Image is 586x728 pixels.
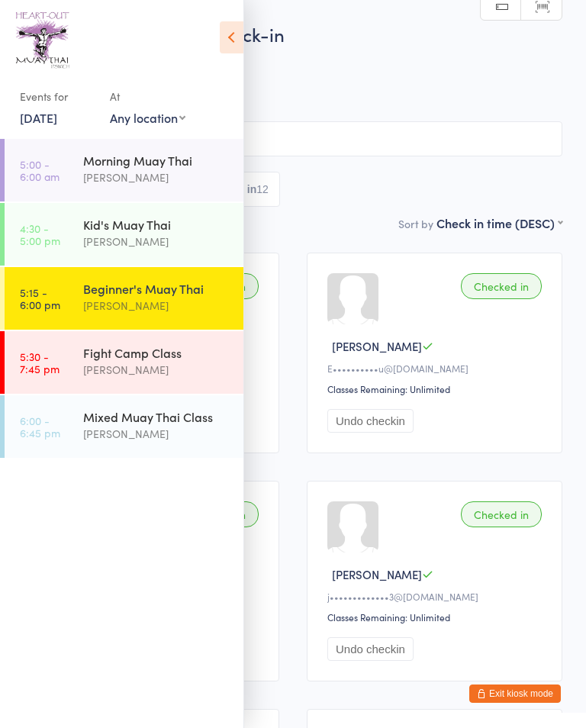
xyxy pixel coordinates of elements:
span: [DATE] 5:15pm [24,54,539,69]
div: Classes Remaining: Unlimited [327,382,546,395]
div: Kid's Muay Thai [83,216,230,233]
a: 4:30 -5:00 pmKid's Muay Thai[PERSON_NAME] [5,203,243,266]
h2: Beginner's Muay Thai Check-in [24,21,562,47]
div: j•••••••••••••3@[DOMAIN_NAME] [327,590,546,603]
time: 5:00 - 6:00 am [20,158,60,182]
div: Checked in [461,273,542,299]
div: Mixed Muay Thai Class [83,408,230,425]
time: 5:15 - 6:00 pm [20,286,60,311]
a: 6:00 -6:45 pmMixed Muay Thai Class[PERSON_NAME] [5,395,243,458]
time: 6:00 - 6:45 pm [20,414,60,439]
div: Fight Camp Class [83,344,230,361]
div: [PERSON_NAME] [83,169,230,186]
span: [PERSON_NAME] [332,566,422,582]
a: 5:30 -7:45 pmFight Camp Class[PERSON_NAME] [5,331,243,394]
span: [PERSON_NAME] [332,338,422,354]
button: Exit kiosk mode [469,685,561,703]
time: 4:30 - 5:00 pm [20,222,60,246]
div: Events for [20,84,95,109]
span: Gym [24,85,562,100]
div: Morning Muay Thai [83,152,230,169]
time: 5:30 - 7:45 pm [20,350,60,375]
button: Undo checkin [327,409,414,433]
label: Sort by [398,216,433,231]
div: At [110,84,185,109]
img: Heart Out Muay Thai [15,11,69,69]
div: 12 [256,183,269,195]
div: Beginner's Muay Thai [83,280,230,297]
div: E••••••••••u@[DOMAIN_NAME] [327,362,546,375]
div: [PERSON_NAME] [83,233,230,250]
input: Search [24,121,562,156]
div: [PERSON_NAME] [83,297,230,314]
span: [PERSON_NAME] [24,69,539,85]
a: [DATE] [20,109,57,126]
div: Classes Remaining: Unlimited [327,610,546,623]
div: Checked in [461,501,542,527]
button: Undo checkin [327,637,414,661]
div: Any location [110,109,185,126]
div: [PERSON_NAME] [83,361,230,378]
div: Check in time (DESC) [436,214,562,231]
a: 5:15 -6:00 pmBeginner's Muay Thai[PERSON_NAME] [5,267,243,330]
div: [PERSON_NAME] [83,425,230,443]
a: 5:00 -6:00 amMorning Muay Thai[PERSON_NAME] [5,139,243,201]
